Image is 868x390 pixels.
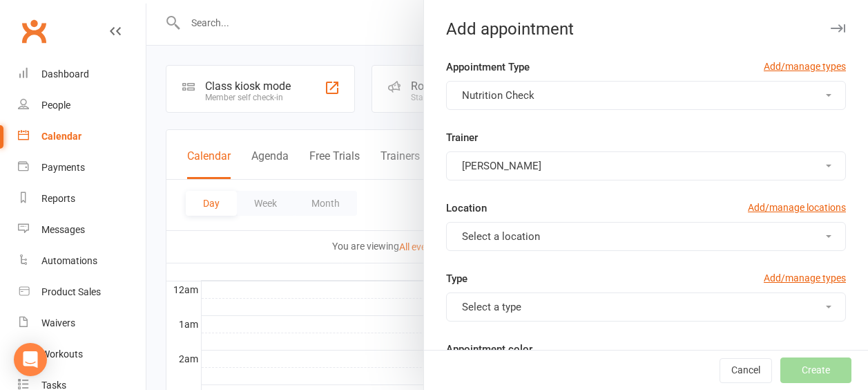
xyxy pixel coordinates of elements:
[18,90,146,121] a: People
[17,14,51,48] a: Clubworx
[41,162,85,173] div: Payments
[18,339,146,370] a: Workouts
[41,286,101,297] div: Product Sales
[41,349,83,360] div: Workouts
[41,131,81,142] div: Calendar
[18,214,146,245] a: Messages
[446,81,846,110] button: Nutrition Check
[720,358,772,383] button: Cancel
[446,270,467,287] label: Type
[18,183,146,214] a: Reports
[446,292,846,322] button: Select a type
[446,341,532,357] label: Appointment color
[18,245,146,277] a: Automations
[41,224,85,235] div: Messages
[41,255,97,266] div: Automations
[41,100,70,111] div: People
[748,200,846,215] a: Add/manage locations
[41,317,75,328] div: Waivers
[446,59,530,75] label: Appointment Type
[446,222,846,251] button: Select a location
[41,193,75,204] div: Reports
[41,68,89,80] div: Dashboard
[18,121,146,152] a: Calendar
[18,152,146,183] a: Payments
[462,89,534,102] span: Nutrition Check
[18,308,146,339] a: Waivers
[764,59,846,74] a: Add/manage types
[446,129,478,146] label: Trainer
[446,200,487,216] label: Location
[462,230,540,243] span: Select a location
[446,151,846,180] button: [PERSON_NAME]
[14,343,47,376] div: Open Intercom Messenger
[462,160,541,172] span: [PERSON_NAME]
[424,19,868,39] div: Add appointment
[764,270,846,286] a: Add/manage types
[18,59,146,90] a: Dashboard
[18,277,146,308] a: Product Sales
[462,301,521,313] span: Select a type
